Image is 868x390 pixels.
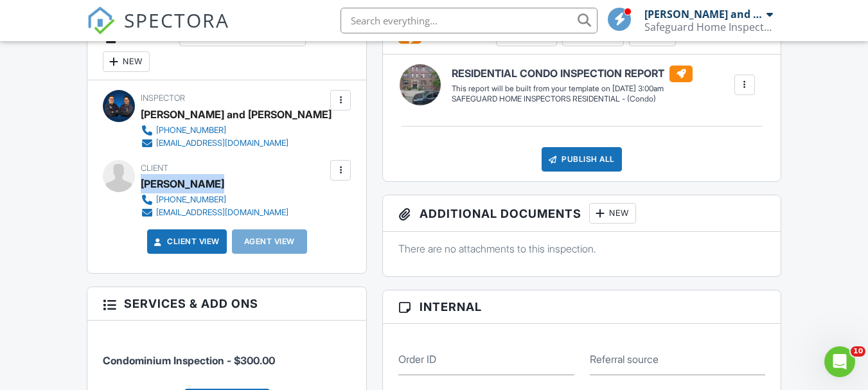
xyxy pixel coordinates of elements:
div: New [103,51,150,72]
a: [PHONE_NUMBER] [141,193,288,206]
div: [PHONE_NUMBER] [156,195,226,205]
span: Inspector [141,93,185,103]
div: [EMAIL_ADDRESS][DOMAIN_NAME] [156,138,288,148]
iframe: Intercom live chat [824,346,855,377]
span: 10 [851,346,865,357]
h3: People [87,18,366,80]
div: [PHONE_NUMBER] [156,125,226,136]
h3: Internal [383,290,780,324]
span: Condominium Inspection - $300.00 [103,354,275,367]
div: [PERSON_NAME] and [PERSON_NAME] [141,105,332,124]
div: Publish All [542,147,622,172]
div: Safeguard Home Inspectors, LLC [644,21,773,33]
input: Search everything... [341,8,598,33]
h6: RESIDENTIAL CONDO INSPECTION REPORT [452,66,693,82]
h3: Additional Documents [383,195,780,232]
p: There are no attachments to this inspection. [398,242,765,256]
span: Client [141,163,168,173]
span: SPECTORA [124,6,229,33]
li: Service: Condominium Inspection [103,330,351,378]
h3: Services & Add ons [87,287,366,321]
a: [EMAIL_ADDRESS][DOMAIN_NAME] [141,137,321,150]
div: New [589,203,636,224]
img: The Best Home Inspection Software - Spectora [87,6,115,35]
div: [PERSON_NAME] [141,174,224,193]
label: Order ID [398,352,436,366]
div: This report will be built from your template on [DATE] 3:00am [452,84,693,94]
a: [PHONE_NUMBER] [141,124,321,137]
a: SPECTORA [87,17,229,44]
a: Client View [152,235,220,248]
label: Referral source [590,352,659,366]
a: [EMAIL_ADDRESS][DOMAIN_NAME] [141,206,288,219]
div: SAFEGUARD HOME INSPECTORS RESIDENTIAL - (Condo) [452,94,693,105]
div: [EMAIL_ADDRESS][DOMAIN_NAME] [156,208,288,218]
div: [PERSON_NAME] and [PERSON_NAME] [644,8,763,21]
